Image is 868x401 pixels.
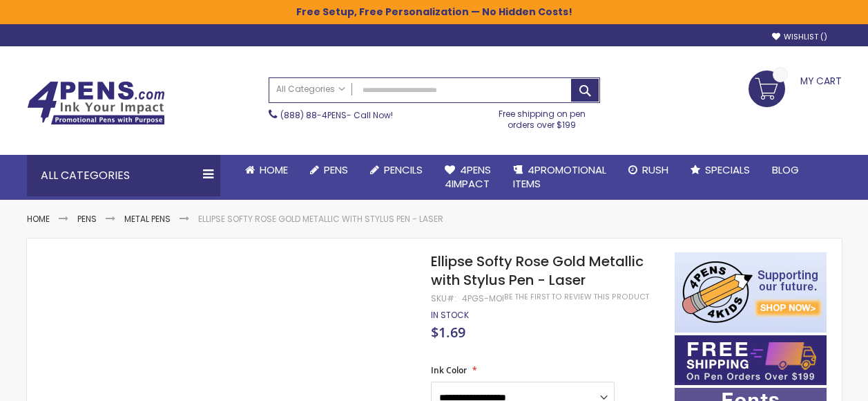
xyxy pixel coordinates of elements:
[679,155,761,185] a: Specials
[431,364,467,376] span: Ink Color
[504,292,649,302] a: Be the first to review this product
[280,109,393,121] span: - Call Now!
[27,213,50,225] a: Home
[124,213,171,225] a: Metal Pens
[384,162,423,177] span: Pencils
[77,213,97,225] a: Pens
[299,155,359,185] a: Pens
[642,162,668,177] span: Rush
[27,155,220,196] div: All Categories
[617,155,679,185] a: Rush
[359,155,434,185] a: Pencils
[27,81,165,125] img: 4Pens Custom Pens and Promotional Products
[434,155,502,200] a: 4Pens4impact
[260,162,288,177] span: Home
[431,292,456,304] strong: SKU
[324,162,348,177] span: Pens
[513,162,606,191] span: 4PROMOTIONAL ITEMS
[280,109,347,121] a: (888) 88-4PENS
[276,84,345,95] span: All Categories
[234,155,299,185] a: Home
[431,309,469,321] span: In stock
[431,252,644,290] span: Ellipse Softy Rose Gold Metallic with Stylus Pen - Laser
[431,323,465,342] span: $1.69
[484,103,600,131] div: Free shipping on pen orders over $199
[772,32,827,42] a: Wishlist
[772,162,799,177] span: Blog
[675,252,827,333] img: 4pens 4 kids
[431,310,469,321] div: Availability
[705,162,750,177] span: Specials
[761,155,810,185] a: Blog
[198,214,443,225] li: Ellipse Softy Rose Gold Metallic with Stylus Pen - Laser
[462,293,504,304] div: 4PGS-MOI
[675,335,827,385] img: Free shipping on orders over $199
[269,78,352,101] a: All Categories
[445,162,491,191] span: 4Pens 4impact
[502,155,617,200] a: 4PROMOTIONALITEMS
